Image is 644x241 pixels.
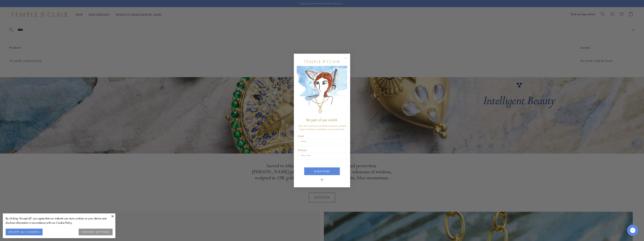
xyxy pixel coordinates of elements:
span: Birthday [298,149,307,152]
img: TSC [318,176,326,184]
button: Close dialog [345,57,350,62]
span: Be part of our world. [306,118,338,122]
button: ACCEPT ALL COOKIES [6,229,43,235]
div: By clicking “Accept all”, you agree that our website can store cookies on your device and disclos... [6,216,113,225]
span: Email [298,135,304,138]
iframe: Gorgias live chat messenger [625,223,640,237]
input: Email [298,139,346,146]
span: Sign up for exclusive collection previews, private event invitations, a birthday surprise and more. [298,124,346,131]
button: SUBSCRIBE [304,167,340,175]
button: COOKIES SETTINGS [79,229,113,235]
img: c4a9eb12-d91a-4d4a-8ee0-386386f4f338.jpeg [297,66,347,116]
img: Temple St. Clair [304,60,340,63]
